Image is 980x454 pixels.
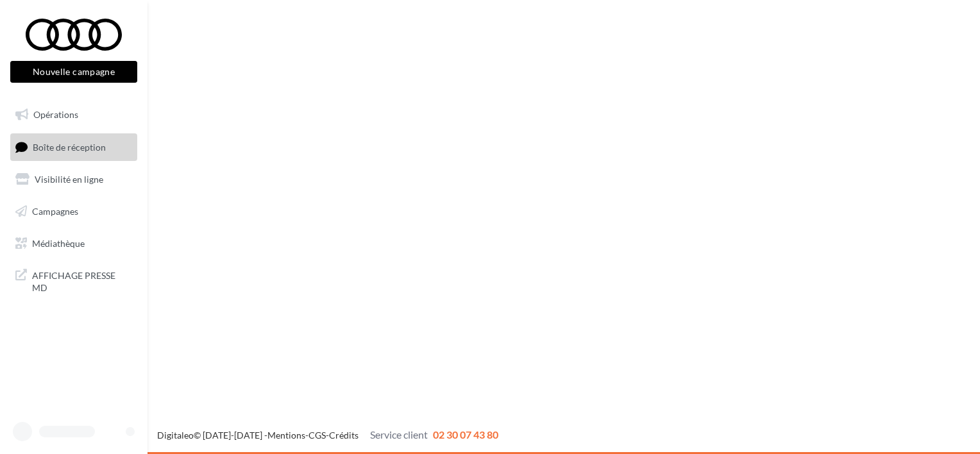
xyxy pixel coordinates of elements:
[8,166,140,193] a: Visibilité en ligne
[308,430,326,441] a: CGS
[267,430,305,441] a: Mentions
[35,174,103,185] span: Visibilité en ligne
[329,430,359,441] a: Crédits
[370,428,428,441] span: Service client
[157,430,498,441] span: © [DATE]-[DATE] - - -
[32,206,78,217] span: Campagnes
[8,133,140,161] a: Boîte de réception
[32,237,85,248] span: Médiathèque
[10,61,137,83] button: Nouvelle campagne
[32,267,132,294] span: AFFICHAGE PRESSE MD
[8,198,140,225] a: Campagnes
[8,262,140,299] a: AFFICHAGE PRESSE MD
[8,230,140,257] a: Médiathèque
[8,101,140,128] a: Opérations
[433,428,498,441] span: 02 30 07 43 80
[33,141,106,152] span: Boîte de réception
[33,109,78,120] span: Opérations
[157,430,194,441] a: Digitaleo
